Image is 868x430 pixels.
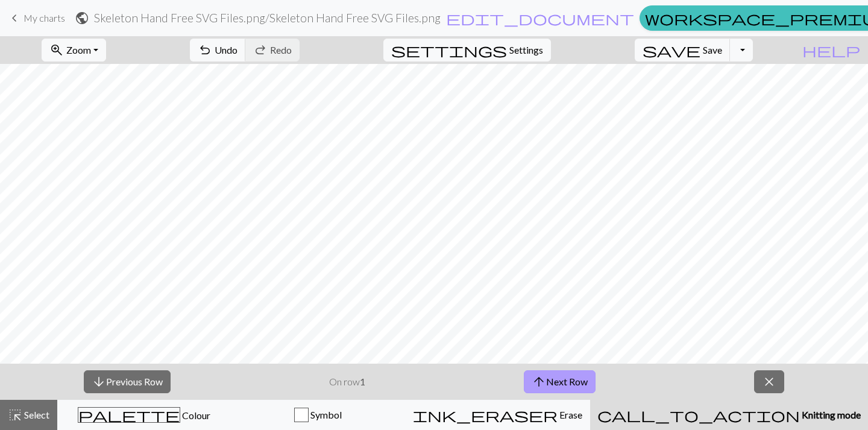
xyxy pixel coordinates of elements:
span: highlight_alt [8,406,22,423]
span: Select [22,409,49,420]
span: Save [703,44,722,55]
span: edit_document [446,10,634,27]
button: Undo [190,39,246,62]
span: Colour [180,409,210,421]
strong: 1 [360,376,365,387]
button: Previous Row [84,370,171,393]
span: undo [198,42,212,58]
span: Undo [215,44,237,55]
span: close [762,373,776,390]
span: settings [391,42,507,58]
button: Knitting mode [590,400,868,430]
button: Erase [405,400,590,430]
span: zoom_in [49,42,64,58]
span: arrow_downward [92,373,106,390]
p: On row [329,375,365,389]
span: Settings [509,43,543,57]
span: arrow_upward [532,373,546,390]
span: palette [78,406,180,423]
span: My charts [24,12,65,24]
button: Zoom [42,39,106,62]
span: Zoom [66,44,91,55]
button: Colour [57,400,231,430]
button: SettingsSettings [383,39,551,62]
span: call_to_action [597,406,800,423]
span: keyboard_arrow_left [7,10,22,27]
span: Symbol [309,409,342,420]
h2: Skeleton Hand Free SVG Files.png / Skeleton Hand Free SVG Files.png [94,11,441,25]
i: Settings [391,43,507,57]
button: Symbol [231,400,406,430]
span: public [75,10,89,27]
button: Save [635,39,731,62]
span: Knitting mode [800,409,861,420]
span: ink_eraser [413,406,558,423]
span: help [802,42,860,58]
a: My charts [7,8,65,28]
span: Erase [558,409,582,420]
span: save [643,42,700,58]
button: Next Row [524,370,596,393]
